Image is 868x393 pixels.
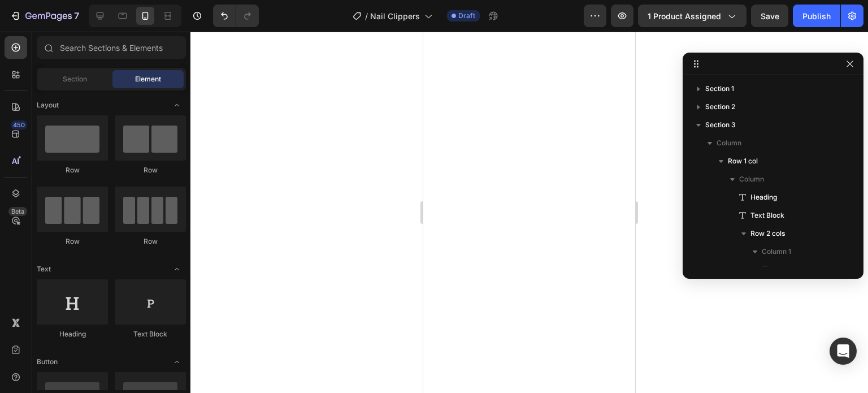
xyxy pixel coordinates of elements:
[648,10,721,22] span: 1 product assigned
[37,357,58,367] span: Button
[37,264,51,274] span: Text
[115,236,186,247] div: Row
[751,5,788,27] button: Save
[728,156,758,167] span: Row 1 col
[802,10,831,22] div: Publish
[750,210,784,221] span: Text Block
[37,165,108,175] div: Row
[37,329,108,339] div: Heading
[773,264,793,275] span: Image
[458,11,475,21] span: Draft
[168,96,186,114] span: Toggle open
[705,101,735,113] span: Section 2
[830,338,857,365] div: Open Intercom Messenger
[168,353,186,371] span: Toggle open
[213,5,259,27] div: Undo/Redo
[37,100,59,110] span: Layout
[762,246,791,257] span: Column 1
[37,236,108,247] div: Row
[750,192,777,203] span: Heading
[423,32,635,393] iframe: Design area
[11,120,27,129] div: 450
[135,74,161,84] span: Element
[761,11,779,21] span: Save
[115,329,186,339] div: Text Block
[793,5,840,27] button: Publish
[739,174,764,185] span: Column
[5,5,84,27] button: 7
[63,74,87,84] span: Section
[37,36,186,59] input: Search Sections & Elements
[74,9,79,23] p: 7
[370,10,420,22] span: Nail Clippers
[365,10,368,22] span: /
[705,83,734,94] span: Section 1
[750,228,785,239] span: Row 2 cols
[115,165,186,175] div: Row
[717,137,741,149] span: Column
[705,119,736,131] span: Section 3
[638,5,747,27] button: 1 product assigned
[8,207,27,216] div: Beta
[168,260,186,278] span: Toggle open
